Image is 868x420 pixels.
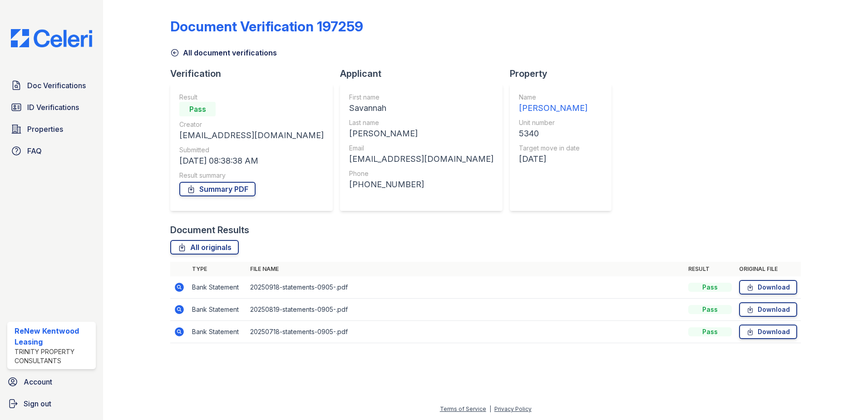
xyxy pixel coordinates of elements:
div: Savannah [349,102,493,115]
a: Summary PDF [179,182,256,196]
th: Original file [735,262,801,276]
div: [DATE] 08:38:38 AM [179,155,324,167]
div: [EMAIL_ADDRESS][DOMAIN_NAME] [349,153,493,165]
span: FAQ [27,145,42,156]
div: Target move in date [519,144,587,153]
th: Result [685,262,735,276]
div: | [489,405,491,412]
span: Properties [27,124,63,135]
span: Sign out [24,398,51,409]
td: Bank Statement [188,321,247,343]
div: Result [179,93,324,102]
td: 20250819-statements-0905-.pdf [247,299,685,321]
div: Result summary [179,171,324,180]
td: 20250918-statements-0905-.pdf [247,276,685,299]
a: Download [739,325,797,339]
div: Document Verification 197259 [170,18,363,35]
td: 20250718-statements-0905-.pdf [247,321,685,343]
div: Pass [688,327,732,336]
span: Account [24,376,52,387]
div: First name [349,93,493,102]
div: Pass [688,283,732,292]
div: Creator [179,120,324,129]
div: [PHONE_NUMBER] [349,178,493,191]
span: Doc Verifications [27,80,86,91]
a: Name [PERSON_NAME] [519,93,587,115]
div: ReNew Kentwood Leasing [15,325,92,347]
th: Type [188,262,247,276]
div: Last name [349,118,493,127]
a: All document verifications [170,47,277,58]
a: ID Verifications [7,98,96,116]
th: File name [247,262,685,276]
a: Sign out [4,395,99,413]
img: CE_Logo_Blue-a8612792a0a2168367f1c8372b55b34899dd931a85d93a1a3d3e32e68fde9ad4.png [4,29,99,47]
div: Property [510,67,619,80]
a: Properties [7,120,96,138]
div: [PERSON_NAME] [349,127,493,140]
div: Pass [688,305,732,314]
div: Document Results [170,224,249,236]
div: Submitted [179,145,324,155]
a: All originals [170,240,239,255]
a: FAQ [7,142,96,160]
div: Applicant [340,67,510,80]
a: Doc Verifications [7,76,96,95]
div: Phone [349,169,493,178]
a: Download [739,302,797,317]
div: [PERSON_NAME] [519,102,587,115]
div: 5340 [519,127,587,140]
div: Trinity Property Consultants [15,347,92,365]
div: Email [349,144,493,153]
div: Pass [179,102,216,116]
div: Unit number [519,118,587,127]
a: Account [4,373,99,391]
span: ID Verifications [27,102,79,113]
div: Verification [170,67,340,80]
td: Bank Statement [188,299,247,321]
a: Download [739,280,797,295]
div: Name [519,93,587,102]
div: [EMAIL_ADDRESS][DOMAIN_NAME] [179,129,324,142]
a: Privacy Policy [494,405,532,412]
div: [DATE] [519,153,587,165]
td: Bank Statement [188,276,247,299]
a: Terms of Service [440,405,486,412]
